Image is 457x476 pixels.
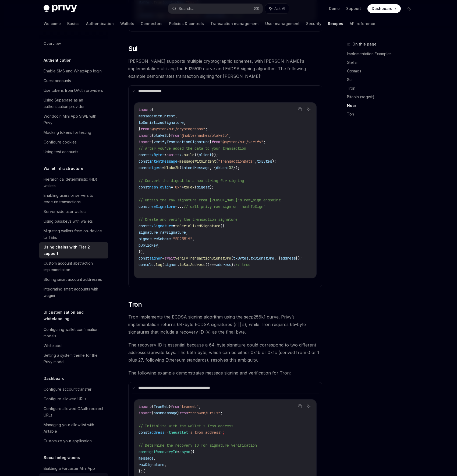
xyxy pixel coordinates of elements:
[175,204,177,209] span: =
[139,114,175,118] span: messageWithIntent
[44,5,77,12] img: dark logo
[169,430,175,435] span: the
[139,152,149,157] span: const
[162,165,164,170] span: =
[164,430,166,435] span: =
[151,107,154,112] span: {
[184,120,186,125] span: ,
[250,256,274,261] span: txSignature
[39,128,108,137] a: Mocking tokens for testing
[173,236,192,241] span: "ED25519"
[39,66,108,76] a: Enable SMS and WhatsApp login
[210,139,212,144] span: }
[44,165,83,172] h5: Wallet infrastructure
[128,369,322,377] span: The following example demonstrates message signing and verification for Tron:
[39,76,108,86] a: Guest accounts
[182,185,184,190] span: +
[274,6,285,11] span: Ask AI
[139,236,173,241] span: signatureScheme:
[220,139,263,144] span: "@mysten/sui/verify"
[44,260,105,273] div: Custom account abstraction implementation
[44,454,80,461] h5: Social integrations
[151,411,154,415] span: {
[139,423,233,428] span: // Initialize with the wallet's Tron address
[139,185,149,190] span: const
[128,44,137,53] span: Sui
[179,404,199,409] span: "tronweb"
[44,375,65,382] h5: Dashboard
[44,57,72,64] h5: Authentication
[154,404,169,409] span: TronWeb
[44,149,78,155] div: Using test accounts
[199,404,201,409] span: ;
[149,165,162,170] span: digest
[154,411,177,415] span: hashMessage
[44,276,102,283] div: Storing smart account addresses
[39,242,108,258] a: Using chains with Tier 2 support
[151,404,154,409] span: {
[139,469,141,474] span: }
[182,165,210,170] span: intentMessage
[231,256,233,261] span: (
[44,342,62,349] div: Whitelabel
[188,430,222,435] span: 's tron address>
[177,204,184,209] span: ...
[139,404,151,409] span: import
[186,230,188,235] span: ,
[255,159,257,164] span: ,
[162,256,164,261] span: =
[141,469,143,474] span: :
[39,147,108,157] a: Using test accounts
[139,107,151,112] span: import
[350,17,375,30] a: API reference
[210,165,216,170] span: , {
[149,159,177,164] span: intentMessage
[67,17,80,30] a: Basics
[173,223,175,228] span: =
[149,204,175,209] span: rawSignature
[44,40,61,47] div: Overview
[44,208,87,215] div: Server-side user wallets
[39,137,108,147] a: Configure cookies
[346,6,361,11] a: Support
[164,152,166,157] span: =
[44,422,105,435] div: Managing your allow list with Airtable
[347,93,418,101] a: Bitcoin (segwit)
[210,262,216,267] span: ===
[194,152,199,157] span: ({
[139,456,154,461] span: message
[347,50,418,58] a: Implementation Examples
[205,262,210,267] span: ()
[222,430,225,435] span: ;
[199,152,212,157] span: client
[306,17,321,30] a: Security
[179,133,229,138] span: "@noble/hashes/blake2b"
[139,146,246,151] span: // After you've added the data to your transaction
[272,159,276,164] span: );
[39,111,108,128] a: Worldcoin Mini App SIWE with Privy
[39,464,108,473] a: Building a Farcaster Mini App
[44,465,95,472] div: Building a Farcaster Mini App
[367,4,401,13] a: Dashboard
[281,256,296,261] span: address
[39,394,108,404] a: Configure allowed URLs
[190,449,194,454] span: ({
[128,341,322,364] span: The recovery ID is essential because a 64-byte signature could correspond to two different addres...
[44,352,105,365] div: Setting a system theme for the Privy modal
[39,284,108,300] a: Integrating smart accounts with wagmi
[175,223,220,228] span: toSerializedSignature
[212,152,218,157] span: });
[139,223,149,228] span: const
[44,286,105,299] div: Integrating smart accounts with wagmi
[44,139,77,145] div: Configure cookies
[210,17,259,30] a: Transaction management
[235,262,250,267] span: // true
[169,17,204,30] a: Policies & controls
[347,75,418,84] a: Sui
[352,41,377,47] span: On this page
[86,17,114,30] a: Authentication
[139,411,151,415] span: import
[151,133,154,138] span: {
[220,411,222,415] span: ;
[194,185,197,190] span: (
